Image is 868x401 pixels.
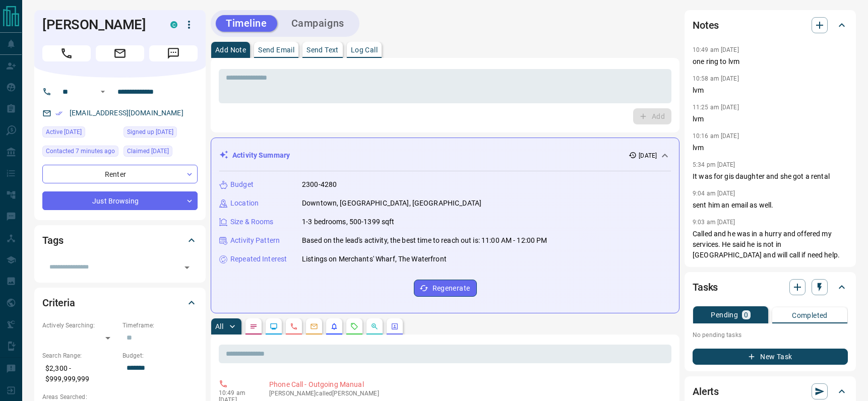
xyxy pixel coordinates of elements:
svg: Lead Browsing Activity [270,322,278,330]
svg: Agent Actions [391,322,399,330]
svg: Requests [350,322,358,330]
a: [EMAIL_ADDRESS][DOMAIN_NAME] [70,109,183,117]
p: 5:34 pm [DATE] [693,161,735,168]
p: Budget [230,179,254,190]
p: Pending [711,311,738,318]
p: Phone Call - Outgoing Manual [269,379,667,390]
svg: Listing Alerts [330,322,338,330]
p: lvm [693,85,848,96]
h2: Alerts [693,383,719,399]
span: Claimed [DATE] [127,146,169,156]
div: Criteria [42,291,198,315]
span: Call [42,45,91,61]
p: Budget: [122,351,198,360]
p: 10:58 am [DATE] [693,75,739,82]
p: It was for gis daughter and she got a rental [693,171,848,182]
p: $2,300 - $999,999,999 [42,360,117,387]
p: Send Text [306,46,339,53]
p: Based on the lead's activity, the best time to reach out is: 11:00 AM - 12:00 PM [302,235,547,246]
svg: Email Verified [55,110,63,117]
button: Campaigns [281,15,354,32]
div: Renter [42,165,198,183]
button: New Task [693,349,848,365]
div: Tags [42,228,198,252]
button: Open [97,86,109,98]
p: Actively Searching: [42,321,117,330]
p: All [215,323,223,330]
p: one ring to lvm [693,56,848,67]
p: 1-3 bedrooms, 500-1399 sqft [302,217,395,227]
div: Just Browsing [42,191,198,210]
p: Log Call [351,46,378,53]
p: lvm [693,114,848,124]
div: Sat Feb 23 2019 [123,126,198,141]
svg: Emails [310,322,318,330]
div: Tasks [693,275,848,299]
p: No pending tasks [693,327,848,343]
h2: Tasks [693,279,718,295]
p: Listings on Merchants' Wharf, The Waterfront [302,254,447,264]
p: 0 [744,311,748,318]
span: Email [96,45,144,61]
span: Active [DATE] [46,127,82,137]
p: Repeated Interest [230,254,287,264]
span: Contacted 7 minutes ago [46,146,115,156]
p: Add Note [215,46,246,53]
p: 9:04 am [DATE] [693,190,735,197]
p: Activity Summary [232,150,290,161]
button: Open [180,260,194,275]
span: Signed up [DATE] [127,127,173,137]
p: Called and he was in a hurry and offered my services. He said he is not in [GEOGRAPHIC_DATA] and ... [693,229,848,260]
p: [PERSON_NAME] called [PERSON_NAME] [269,390,667,397]
div: Activity Summary[DATE] [219,146,671,165]
p: 2300-4280 [302,179,337,190]
div: condos.ca [170,21,177,28]
p: Completed [792,312,828,319]
p: Activity Pattern [230,235,280,246]
p: Size & Rooms [230,217,274,227]
svg: Opportunities [370,322,379,330]
p: 10:16 am [DATE] [693,132,739,140]
h2: Tags [42,232,63,248]
button: Timeline [216,15,277,32]
p: Location [230,198,259,209]
div: Thu Sep 21 2023 [123,146,198,160]
svg: Calls [290,322,298,330]
h1: [PERSON_NAME] [42,17,155,33]
h2: Criteria [42,295,75,311]
h2: Notes [693,17,719,33]
p: 11:25 am [DATE] [693,104,739,111]
p: Send Email [258,46,294,53]
p: lvm [693,143,848,153]
p: 9:03 am [DATE] [693,219,735,226]
button: Regenerate [414,280,477,297]
p: Search Range: [42,351,117,360]
div: Sat Aug 16 2025 [42,126,118,141]
div: Mon Aug 18 2025 [42,146,118,160]
p: Timeframe: [122,321,198,330]
p: [DATE] [639,151,657,160]
svg: Notes [250,322,258,330]
p: Downtown, [GEOGRAPHIC_DATA], [GEOGRAPHIC_DATA] [302,198,481,209]
p: 10:49 am [DATE] [693,46,739,53]
span: Message [149,45,198,61]
p: sent him an email as well. [693,200,848,211]
p: 10:49 am [219,389,254,396]
div: Notes [693,13,848,37]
